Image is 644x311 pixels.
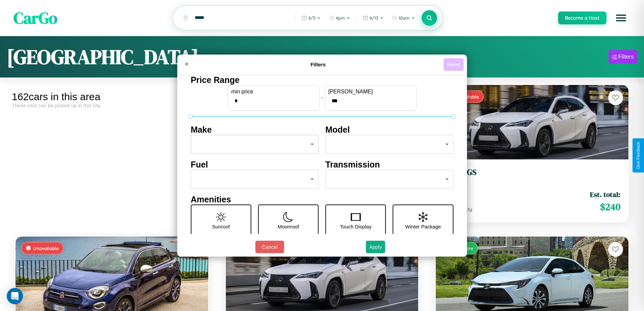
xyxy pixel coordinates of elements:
[558,12,606,24] button: Become a Host
[191,160,319,170] h4: Fuel
[444,58,463,71] button: Reset
[326,13,354,23] button: 4pm
[191,75,453,85] h4: Price Range
[33,245,59,251] span: Unavailable
[212,222,230,231] p: Sunroof
[405,222,441,231] p: Winter Package
[612,8,630,27] button: Open menu
[321,93,323,102] p: -
[278,222,299,231] p: Moonroof
[609,50,637,64] button: Filters
[298,13,324,23] button: 9/5
[636,142,641,169] div: Give Feedback
[399,15,410,21] span: 10am
[326,125,454,135] h4: Model
[193,62,444,67] h4: Filters
[255,241,284,253] button: Cancel
[231,89,316,95] label: min price
[191,195,453,204] h4: Amenities
[366,241,385,253] button: Apply
[336,15,345,21] span: 4pm
[444,168,620,177] h3: Lexus GS
[7,288,23,304] div: Open Intercom Messenger
[12,91,212,103] div: 162 cars in this area
[444,168,620,184] a: Lexus GS2022
[14,7,57,29] span: CarGo
[388,13,419,23] button: 10am
[340,222,371,231] p: Touch Display
[618,53,634,60] div: Filters
[326,160,454,170] h4: Transmission
[328,89,413,95] label: [PERSON_NAME]
[7,43,199,71] h1: [GEOGRAPHIC_DATA]
[590,190,620,199] span: Est. total:
[359,13,387,23] button: 9/13
[600,200,620,214] span: $ 240
[191,125,319,135] h4: Make
[12,103,212,108] div: These cars can be picked up in this city.
[308,15,315,21] span: 9 / 5
[369,15,378,21] span: 9 / 13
